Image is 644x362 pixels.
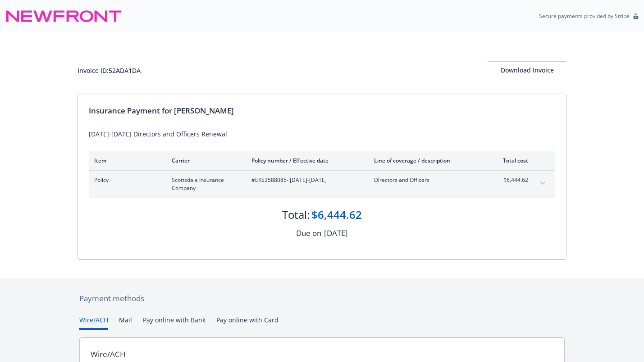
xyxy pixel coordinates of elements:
span: #EKS3588085 - [DATE]-[DATE] [251,176,360,184]
span: Directors and Officers [374,176,480,184]
div: [DATE]-[DATE] Directors and Officers Renewal [89,129,555,139]
span: Scottsdale Insurance Company [172,176,237,192]
span: Policy [94,176,157,184]
div: Carrier [172,157,237,164]
button: Mail [119,315,132,330]
div: $6,444.62 [311,207,362,222]
div: Total: [282,207,310,222]
p: Secure payments provided by Stripe [539,12,630,20]
div: Invoice ID: 52ADA1DA [78,66,141,75]
div: Line of coverage / description [374,157,480,164]
div: Wire/ACH [91,348,126,360]
button: Download Invoice [488,61,566,79]
button: Pay online with Card [216,315,279,330]
button: expand content [535,176,550,190]
div: Total cost [494,157,528,164]
div: [DATE] [324,227,348,239]
span: $6,444.62 [494,176,528,184]
div: Download Invoice [488,62,566,79]
button: Pay online with Bank [143,315,206,330]
button: Wire/ACH [79,315,108,330]
div: Due on [296,227,321,239]
div: PolicyScottsdale Insurance Company#EKS3588085- [DATE]-[DATE]Directors and Officers$6,444.62expand... [89,171,555,198]
div: Payment methods [79,293,565,304]
div: Item [94,157,157,164]
div: Insurance Payment for [PERSON_NAME] [89,105,555,117]
div: Policy number / Effective date [251,157,360,164]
